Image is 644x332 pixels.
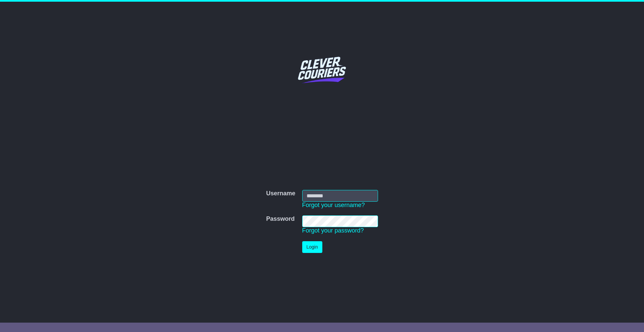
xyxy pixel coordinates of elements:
[266,215,294,223] label: Password
[293,41,351,98] img: Clever Couriers
[266,190,295,197] label: Username
[302,227,364,234] a: Forgot your password?
[302,241,322,253] button: Login
[302,202,365,208] a: Forgot your username?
